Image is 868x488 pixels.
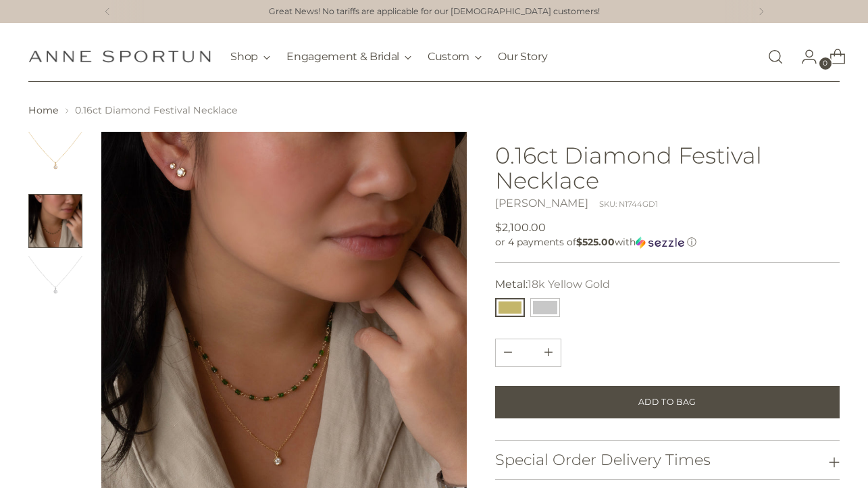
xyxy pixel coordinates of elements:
[495,220,546,236] span: $2,100.00
[495,441,839,479] button: Special Order Delivery Times
[496,339,520,366] button: Add product quantity
[495,276,610,293] label: Metal:
[638,396,696,408] span: Add to Bag
[495,236,839,249] div: or 4 payments of with
[428,42,482,72] button: Custom
[495,452,711,468] h3: Special Order Delivery Times
[230,42,270,72] button: Shop
[495,197,588,210] a: [PERSON_NAME]
[762,43,789,70] a: Open search modal
[495,386,839,418] button: Add to Bag
[286,42,411,72] button: Engagement & Bridal
[528,278,610,291] span: 18k Yellow Gold
[28,194,82,248] button: Change image to image 2
[512,339,544,366] input: Product quantity
[530,298,560,317] button: 14k White Gold
[536,339,561,366] button: Subtract product quantity
[28,132,82,186] button: Change image to image 1
[495,143,839,193] h1: 0.16ct Diamond Festival Necklace
[495,236,839,249] div: or 4 payments of$525.00withSezzle Click to learn more about Sezzle
[636,237,684,249] img: Sezzle
[75,104,238,116] span: 0.16ct Diamond Festival Necklace
[790,43,817,70] a: Go to the account page
[28,103,839,118] nav: breadcrumbs
[819,43,846,70] a: Open cart modal
[576,236,615,248] span: $525.00
[819,57,832,70] span: 0
[28,50,211,63] a: Anne Sportun Fine Jewellery
[498,42,547,72] a: Our Story
[495,298,525,317] button: 18k Yellow Gold
[269,5,600,18] a: Great News! No tariffs are applicable for our [DEMOGRAPHIC_DATA] customers!
[599,199,658,210] div: SKU: N1744GD1
[28,104,59,116] a: Home
[28,256,82,310] button: Change image to image 3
